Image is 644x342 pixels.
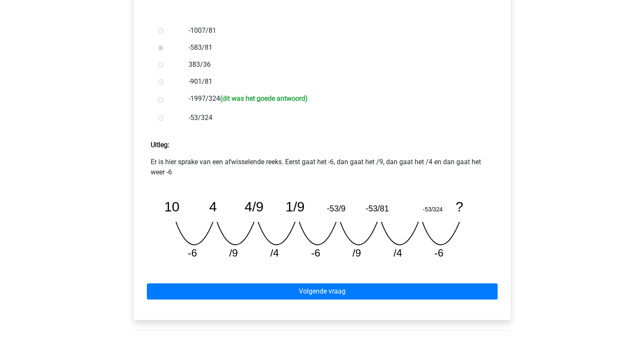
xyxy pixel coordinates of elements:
label: -53/324 [189,113,483,123]
tspan: -6 [311,247,321,259]
p: Er is hier sprake van een afwisselende reeks. Eerst gaat het -6, dan gaat het /9, dan gaat het /4... [151,157,494,177]
label: -1997/324 [189,94,483,106]
tspan: 1/9 [286,199,305,214]
tspan: -53/81 [366,204,389,213]
label: -583/81 [189,43,483,53]
label: -901/81 [189,77,483,87]
tspan: /9 [353,247,361,259]
tspan: ? [456,199,464,214]
tspan: -6 [435,247,444,259]
tspan: /4 [394,247,402,259]
tspan: -53/324 [423,206,443,213]
tspan: 4/9 [244,199,263,214]
a: Volgende vraag [147,283,498,299]
tspan: /4 [270,247,279,259]
label: 383/36 [189,60,483,70]
strong: Uitleg: [151,141,169,149]
tspan: 4 [209,199,217,214]
label: -1007/81 [189,26,483,36]
h6: (dit was het goede antwoord) [220,94,308,103]
tspan: 10 [164,199,179,214]
tspan: /9 [229,247,238,259]
tspan: -53/9 [327,204,346,213]
tspan: -6 [188,247,197,259]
